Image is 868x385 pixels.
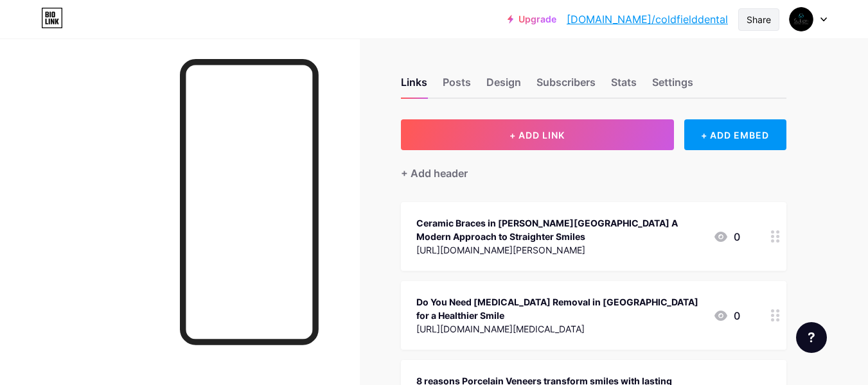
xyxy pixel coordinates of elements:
[401,166,468,181] div: + Add header
[416,243,703,257] div: [URL][DOMAIN_NAME][PERSON_NAME]
[486,74,521,98] div: Design
[401,119,674,150] button: + ADD LINK
[652,74,693,98] div: Settings
[401,74,427,98] div: Links
[789,7,813,31] img: coldfielddental
[713,229,740,244] div: 0
[509,130,565,141] span: + ADD LINK
[536,74,596,98] div: Subscribers
[443,74,471,98] div: Posts
[416,295,703,322] div: Do You Need [MEDICAL_DATA] Removal in [GEOGRAPHIC_DATA] for a Healthier Smile
[416,322,703,336] div: [URL][DOMAIN_NAME][MEDICAL_DATA]
[684,119,786,150] div: + ADD EMBED
[508,14,556,24] a: Upgrade
[611,74,637,98] div: Stats
[567,12,728,27] a: [DOMAIN_NAME]/coldfielddental
[713,308,740,323] div: 0
[416,216,703,243] div: Ceramic Braces in [PERSON_NAME][GEOGRAPHIC_DATA] A Modern Approach to Straighter Smiles
[747,13,771,26] div: Share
